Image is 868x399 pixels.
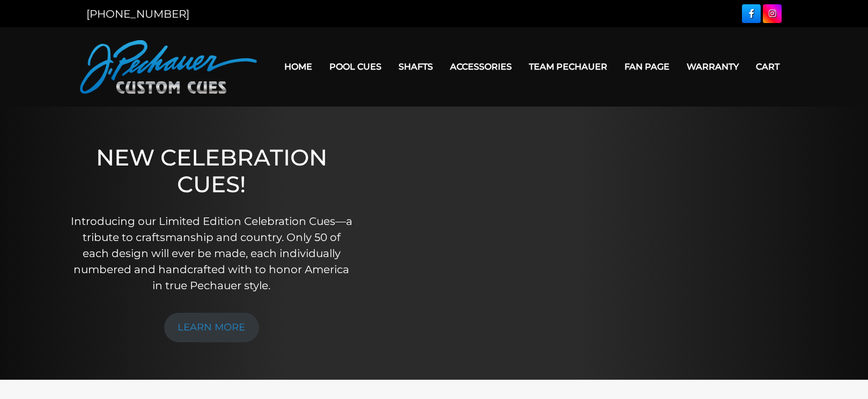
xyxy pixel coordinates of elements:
[80,40,257,94] img: Pechauer Custom Cues
[390,53,442,80] a: Shafts
[520,53,616,80] a: Team Pechauer
[70,144,352,198] h1: NEW CELEBRATION CUES!
[442,53,520,80] a: Accessories
[321,53,390,80] a: Pool Cues
[616,53,678,80] a: Fan Page
[86,7,189,20] a: [PHONE_NUMBER]
[70,213,352,293] p: Introducing our Limited Edition Celebration Cues—a tribute to craftsmanship and country. Only 50 ...
[276,53,321,80] a: Home
[747,53,788,80] a: Cart
[164,313,260,342] a: LEARN MORE
[678,53,747,80] a: Warranty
